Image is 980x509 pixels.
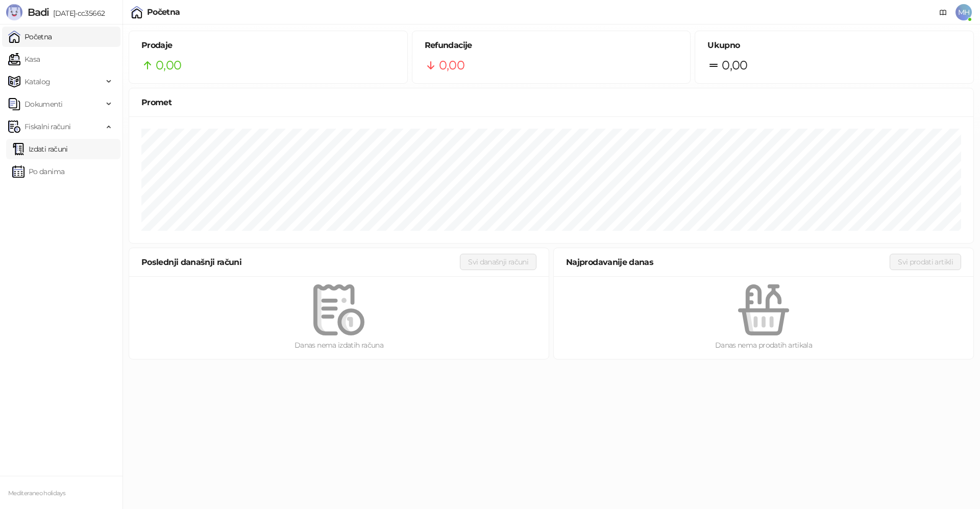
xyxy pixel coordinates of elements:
span: Badi [28,6,49,18]
div: Promet [141,96,961,109]
span: Dokumenti [24,94,62,114]
h5: Prodaje [141,39,395,52]
img: Logo [6,4,22,20]
span: Katalog [24,71,51,92]
div: Danas nema izdatih računa [145,340,532,351]
small: Mediteraneo holidays [8,490,65,497]
span: MH [955,4,972,20]
a: Kasa [8,49,40,69]
span: [DATE]-cc35662 [49,9,105,18]
span: 0,00 [156,56,181,75]
div: Početna [147,8,180,16]
h5: Refundacije [425,39,678,52]
div: Poslednji današnji računi [141,256,460,269]
a: Izdati računi [12,139,68,159]
div: Danas nema prodatih artikala [570,340,957,351]
a: Po danima [12,161,64,182]
span: 0,00 [439,56,464,75]
h5: Ukupno [707,39,961,52]
a: Dokumentacija [935,4,951,20]
button: Svi prodati artikli [890,254,961,270]
div: Najprodavanije danas [566,256,890,269]
a: Početna [8,27,52,47]
button: Svi današnji računi [460,254,536,270]
span: Fiskalni računi [24,116,70,137]
span: 0,00 [722,56,747,75]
